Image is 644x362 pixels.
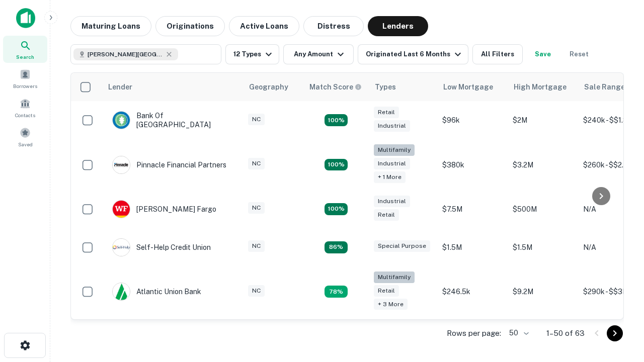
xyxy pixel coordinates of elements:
[325,159,348,171] div: Matching Properties: 23, hasApolloMatch: undefined
[508,101,578,139] td: $2M
[112,200,216,218] div: [PERSON_NAME] Fargo
[584,81,625,93] div: Sale Range
[374,271,415,283] div: Multifamily
[508,139,578,190] td: $3.2M
[437,190,508,228] td: $7.5M
[243,73,303,101] th: Geography
[113,156,130,173] img: picture
[374,240,430,252] div: Special Purpose
[437,73,508,101] th: Low Mortgage
[374,196,410,207] div: Industrial
[113,283,130,300] img: picture
[607,325,623,341] button: Go to next page
[374,158,410,169] div: Industrial
[15,111,35,119] span: Contacts
[508,190,578,228] td: $500M
[303,16,364,36] button: Distress
[374,120,410,132] div: Industrial
[368,16,428,36] button: Lenders
[374,209,399,221] div: Retail
[16,53,34,61] span: Search
[13,82,37,90] span: Borrowers
[447,327,501,339] p: Rows per page:
[443,81,493,93] div: Low Mortgage
[249,81,288,93] div: Geography
[248,158,265,169] div: NC
[283,44,354,64] button: Any Amount
[70,16,151,36] button: Maturing Loans
[374,285,399,297] div: Retail
[309,81,360,93] h6: Match Score
[563,44,595,64] button: Reset
[508,228,578,266] td: $1.5M
[514,81,567,93] div: High Mortgage
[325,286,348,298] div: Matching Properties: 10, hasApolloMatch: undefined
[508,73,578,101] th: High Mortgage
[505,326,530,340] div: 50
[437,266,508,317] td: $246.5k
[88,50,163,59] span: [PERSON_NAME][GEOGRAPHIC_DATA], [GEOGRAPHIC_DATA]
[437,139,508,190] td: $380k
[472,44,523,64] button: All Filters
[108,81,132,93] div: Lender
[112,156,226,174] div: Pinnacle Financial Partners
[112,283,201,301] div: Atlantic Union Bank
[369,73,437,101] th: Types
[374,107,399,118] div: Retail
[248,240,265,252] div: NC
[3,65,47,92] a: Borrowers
[3,94,47,121] a: Contacts
[309,81,362,93] div: Capitalize uses an advanced AI algorithm to match your search with the best lender. The match sco...
[325,114,348,126] div: Matching Properties: 15, hasApolloMatch: undefined
[303,73,369,101] th: Capitalize uses an advanced AI algorithm to match your search with the best lender. The match sco...
[102,73,243,101] th: Lender
[374,144,415,156] div: Multifamily
[325,241,348,253] div: Matching Properties: 11, hasApolloMatch: undefined
[358,44,468,64] button: Originated Last 6 Months
[3,36,47,63] a: Search
[374,299,408,310] div: + 3 more
[248,202,265,214] div: NC
[594,249,644,298] iframe: Chat Widget
[113,239,130,256] img: picture
[508,266,578,317] td: $9.2M
[113,112,130,129] img: picture
[16,8,35,28] img: capitalize-icon.png
[325,203,348,215] div: Matching Properties: 14, hasApolloMatch: undefined
[112,238,211,256] div: Self-help Credit Union
[375,81,396,93] div: Types
[113,201,130,218] img: picture
[248,285,265,297] div: NC
[437,101,508,139] td: $96k
[3,123,47,150] a: Saved
[374,171,406,183] div: + 1 more
[155,16,225,36] button: Originations
[546,327,585,339] p: 1–50 of 63
[112,111,233,129] div: Bank Of [GEOGRAPHIC_DATA]
[18,140,33,148] span: Saved
[437,228,508,266] td: $1.5M
[229,16,299,36] button: Active Loans
[248,114,265,125] div: NC
[225,44,279,64] button: 12 Types
[366,48,464,60] div: Originated Last 6 Months
[527,44,559,64] button: Save your search to get updates of matches that match your search criteria.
